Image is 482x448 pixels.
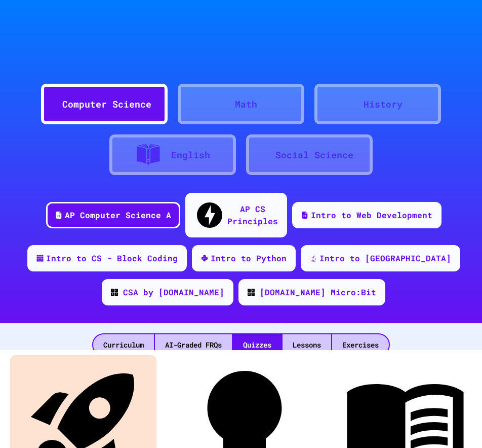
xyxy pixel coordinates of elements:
div: Math [235,97,257,111]
div: Social Science [275,148,353,162]
img: CODE_logo_RGB.png [248,289,255,296]
div: Quizzes [233,334,282,355]
div: AP Computer Science A [65,209,171,221]
div: CSA by [DOMAIN_NAME] [123,286,224,298]
div: Curriculum [93,334,154,355]
img: CODE_logo_RGB.png [111,289,118,296]
div: AI-Graded FRQs [155,334,232,355]
div: English [171,148,210,162]
div: Intro to [GEOGRAPHIC_DATA] [319,252,451,264]
div: Intro to Python [211,252,287,264]
div: History [364,97,403,111]
div: [DOMAIN_NAME] Micro:Bit [260,286,376,298]
div: Exercises [332,334,389,355]
div: Lessons [283,334,331,355]
div: Intro to Web Development [311,209,432,221]
div: AP CS Principles [227,203,278,227]
div: Intro to CS - Block Coding [46,252,178,264]
div: Computer Science [62,97,151,111]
